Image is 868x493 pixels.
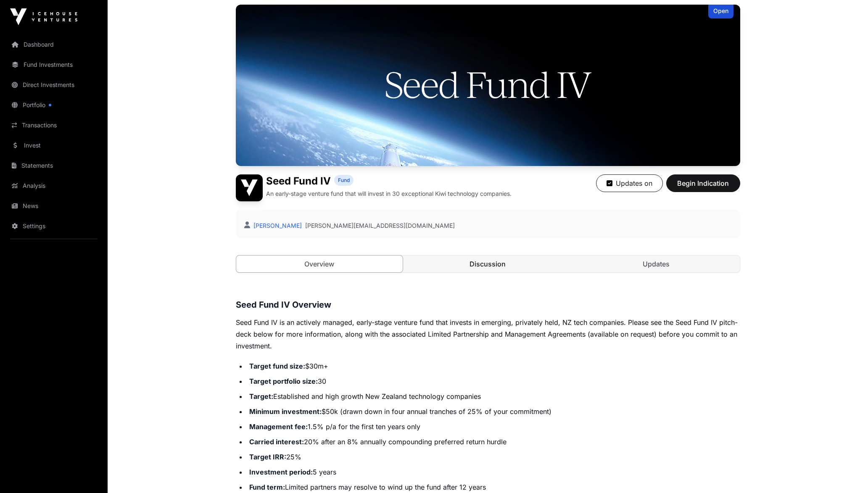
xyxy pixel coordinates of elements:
a: Portfolio [7,96,101,114]
a: Analysis [7,177,101,195]
nav: Tabs [236,256,740,272]
strong: Carried interest: [249,438,304,446]
li: 30 [247,375,740,387]
a: Dashboard [7,35,101,54]
li: Limited partners may resolve to wind up the fund after 12 years [247,481,740,493]
a: Statements [7,156,101,175]
li: $50k (drawn down in four annual tranches of 25% of your commitment) [247,406,740,417]
div: Open [708,5,733,18]
a: Transactions [7,116,101,134]
li: 25% [247,451,740,463]
a: Direct Investments [7,76,101,94]
strong: Target fund size: [249,362,305,370]
strong: Management fee: [249,422,308,431]
li: $30m+ [247,360,740,372]
a: News [7,197,101,215]
li: Established and high growth New Zealand technology companies [247,390,740,402]
img: Seed Fund IV [236,5,740,166]
h1: Seed Fund IV [266,174,331,188]
a: Fund Investments [7,55,101,74]
span: Fund [338,177,350,184]
li: 5 years [247,466,740,478]
strong: Target IRR: [249,453,286,461]
a: Settings [7,217,101,235]
button: Begin Indication [666,174,740,192]
a: Begin Indication [666,183,740,191]
a: Invest [7,136,101,155]
li: 20% after an 8% annually compounding preferred return hurdle [247,436,740,448]
strong: Minimum investment: [249,407,322,416]
span: Begin Indication [677,178,730,188]
strong: Target: [249,392,273,401]
strong: Target portfolio size: [249,377,318,385]
iframe: Chat Widget [826,453,868,493]
a: Overview [236,255,404,273]
li: 1.5% p/a for the first ten years only [247,421,740,432]
img: Icehouse Ventures Logo [10,8,77,25]
a: [PERSON_NAME][EMAIL_ADDRESS][DOMAIN_NAME] [305,221,455,230]
a: Updates [573,256,740,272]
p: An early-stage venture fund that will invest in 30 exceptional Kiwi technology companies. [266,190,512,198]
a: [PERSON_NAME] [252,222,302,229]
p: Seed Fund IV is an actively managed, early-stage venture fund that invests in emerging, privately... [236,316,740,352]
button: Updates on [596,174,663,192]
img: Seed Fund IV [236,174,263,201]
strong: Fund term: [249,483,285,491]
h3: Seed Fund IV Overview [236,298,740,311]
strong: Investment period: [249,468,313,476]
a: Discussion [404,256,571,272]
